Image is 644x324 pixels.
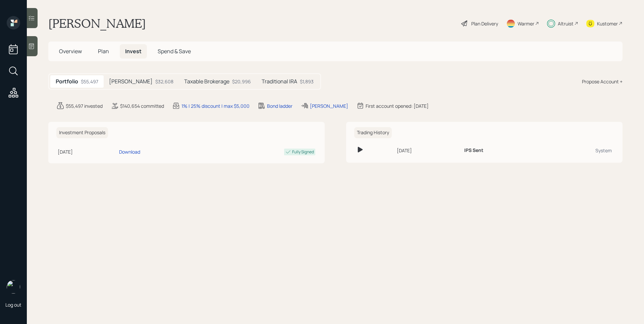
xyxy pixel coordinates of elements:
div: Propose Account + [582,78,623,85]
div: [DATE] [58,148,116,155]
div: Download [119,148,140,155]
div: 1% | 25% discount | max $5,000 [181,102,250,109]
span: Overview [59,48,82,55]
h5: Portfolio [56,78,78,85]
div: Plan Delivery [471,20,498,27]
div: $55,497 [81,78,98,85]
h6: Trading History [354,127,392,138]
div: Altruist [558,20,574,27]
div: $1,893 [300,78,314,85]
h5: Taxable Brokerage [184,78,229,85]
div: $140,654 committed [120,102,164,109]
h6: Investment Proposals [56,127,108,138]
div: [PERSON_NAME] [310,102,348,109]
div: Fully Signed [292,149,314,155]
div: $32,608 [155,78,173,85]
h6: IPS Sent [464,148,483,153]
div: Warmer [518,20,534,27]
div: System [545,147,612,154]
span: Plan [98,48,109,55]
h5: [PERSON_NAME] [109,78,153,85]
div: [DATE] [397,147,459,154]
div: Kustomer [597,20,618,27]
div: First account opened: [DATE] [366,102,429,109]
div: $20,996 [232,78,251,85]
div: Bond ladder [267,102,292,109]
div: Log out [5,302,21,308]
span: Invest [125,48,142,55]
img: james-distasi-headshot.png [7,280,20,294]
span: Spend & Save [158,48,191,55]
h1: [PERSON_NAME] [48,16,146,31]
h5: Traditional IRA [262,78,297,85]
div: $55,497 invested [66,102,103,109]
